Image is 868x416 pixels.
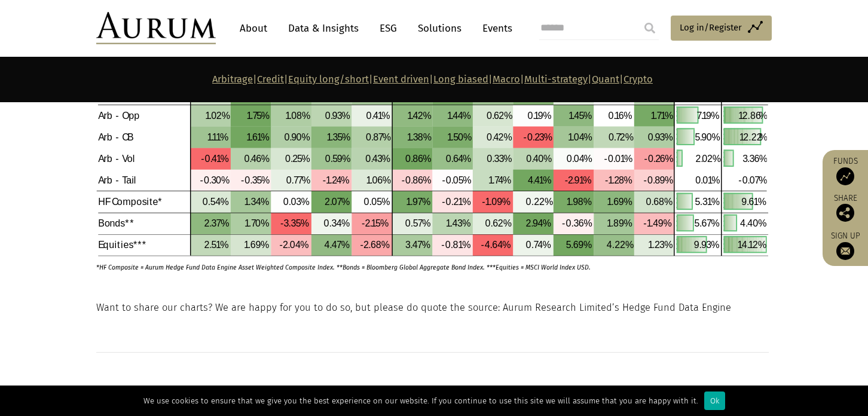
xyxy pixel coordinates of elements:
a: Quant [592,74,619,85]
a: Events [476,17,512,39]
a: Data & Insights [282,17,365,39]
p: *HF Composite = Aurum Hedge Fund Data Engine Asset Weighted Composite Index. **Bonds = Bloomberg ... [96,256,735,273]
a: Log in/Register [671,16,772,41]
a: Sign up [829,231,862,260]
a: Arbitrage [212,74,253,85]
a: Event driven [373,74,429,85]
a: Equity long/short [288,74,369,85]
p: Want to share our charts? We are happy for you to do so, but please do quote the source: Aurum Re... [96,300,769,316]
span: Log in/Register [680,20,742,35]
a: Crypto [624,74,653,85]
div: Share [829,194,862,222]
img: Share this post [836,204,854,222]
img: Access Funds [836,167,854,185]
a: Multi-strategy [524,74,588,85]
a: About [234,17,273,39]
img: Sign up to our newsletter [836,242,854,260]
a: Long biased [433,74,488,85]
a: Funds [829,156,862,185]
strong: | | | | | | | | [212,74,653,85]
a: Macro [493,74,520,85]
a: ESG [374,17,403,39]
img: Aurum [96,12,216,44]
a: Credit [257,74,284,85]
div: Ok [704,391,725,410]
a: Solutions [412,17,467,39]
input: Submit [638,16,662,40]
